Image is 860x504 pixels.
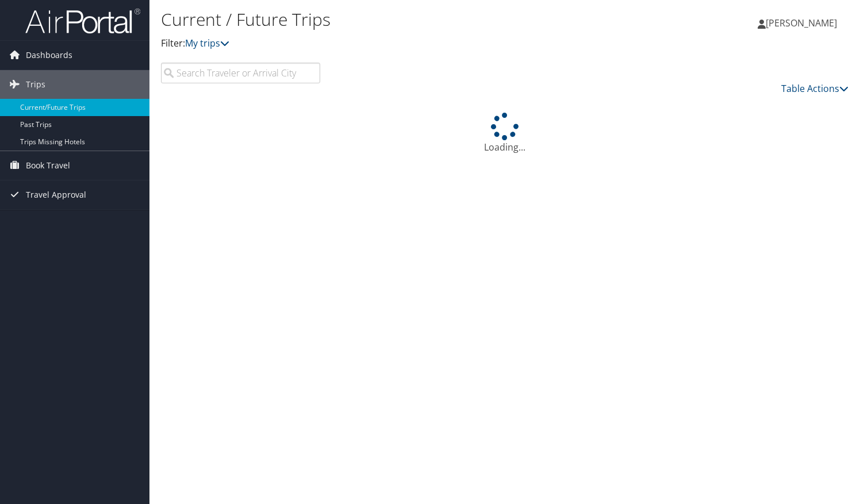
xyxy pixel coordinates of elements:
div: Loading... [161,113,849,154]
span: Travel Approval [26,180,86,209]
img: airportal-logo.png [25,7,140,34]
h1: Current / Future Trips [161,7,619,32]
a: My trips [185,37,229,49]
span: Book Travel [26,151,70,180]
input: Search Traveler or Arrival City [161,63,320,83]
span: [PERSON_NAME] [766,17,837,29]
a: [PERSON_NAME] [758,6,849,40]
a: Table Actions [781,82,849,95]
p: Filter: [161,36,619,51]
span: Dashboards [26,41,72,70]
span: Trips [26,70,45,99]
